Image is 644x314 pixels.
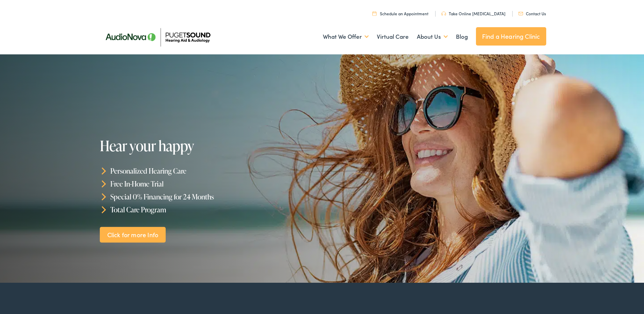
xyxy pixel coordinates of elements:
li: Personalized Hearing Care [100,164,325,177]
a: Take Online [MEDICAL_DATA] [441,11,505,16]
img: utility icon [372,11,376,16]
img: utility icon [518,12,523,15]
h1: Hear your happy [100,138,306,154]
li: Total Care Program [100,203,325,216]
img: utility icon [441,12,446,16]
a: Contact Us [518,11,546,16]
a: Find a Hearing Clinic [476,27,546,46]
a: Virtual Care [377,24,409,49]
li: Special 0% Financing for 24 Months [100,190,325,203]
a: What We Offer [323,24,369,49]
a: Click for more Info [100,227,166,243]
a: Blog [456,24,468,49]
li: Free In-Home Trial [100,177,325,190]
a: Schedule an Appointment [372,11,428,16]
a: About Us [417,24,448,49]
